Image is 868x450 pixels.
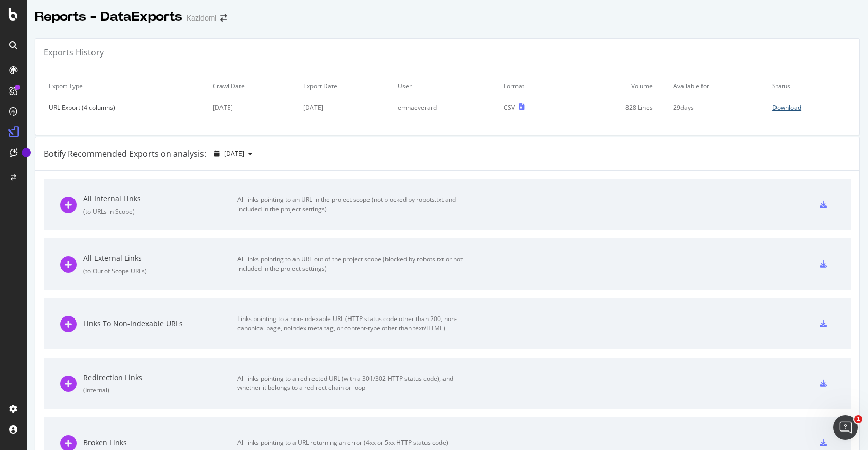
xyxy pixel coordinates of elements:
[208,76,298,97] td: Crawl Date
[44,148,206,160] div: Botify Recommended Exports on analysis:
[224,149,244,158] span: 2025 Oct. 14th
[498,76,566,97] td: Format
[504,103,515,112] div: CSV
[393,76,498,97] td: User
[566,97,668,119] td: 828 Lines
[820,260,827,268] div: csv-export
[298,97,393,119] td: [DATE]
[237,314,469,333] div: Links pointing to a non-indexable URL (HTTP status code other than 200, non-canonical page, noind...
[83,207,237,216] div: ( to URLs in Scope )
[820,380,827,387] div: csv-export
[83,194,237,204] div: All Internal Links
[833,415,858,440] iframe: Intercom live chat
[237,438,469,447] div: All links pointing to a URL returning an error (4xx or 5xx HTTP status code)
[208,97,298,119] td: [DATE]
[772,103,846,112] a: Download
[820,439,827,446] div: csv-export
[210,145,256,162] button: [DATE]
[668,76,767,97] td: Available for
[820,201,827,208] div: csv-export
[220,14,227,22] div: arrow-right-arrow-left
[187,13,216,23] div: Kazidomi
[22,148,31,157] div: Tooltip anchor
[49,103,202,112] div: URL Export (4 columns)
[83,253,237,264] div: All External Links
[854,415,862,423] span: 1
[566,76,668,97] td: Volume
[237,374,469,392] div: All links pointing to a redirected URL (with a 301/302 HTTP status code), and whether it belongs ...
[83,267,237,275] div: ( to Out of Scope URLs )
[820,320,827,327] div: csv-export
[772,103,801,112] div: Download
[83,438,237,448] div: Broken Links
[83,318,237,329] div: Links To Non-Indexable URLs
[35,8,182,26] div: Reports - DataExports
[668,97,767,119] td: 29 days
[237,255,469,273] div: All links pointing to an URL out of the project scope (blocked by robots.txt or not included in t...
[83,386,237,395] div: ( Internal )
[393,97,498,119] td: emnaeverard
[83,372,237,383] div: Redirection Links
[44,47,104,59] div: Exports History
[298,76,393,97] td: Export Date
[44,76,208,97] td: Export Type
[237,195,469,214] div: All links pointing to an URL in the project scope (not blocked by robots.txt and included in the ...
[767,76,851,97] td: Status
